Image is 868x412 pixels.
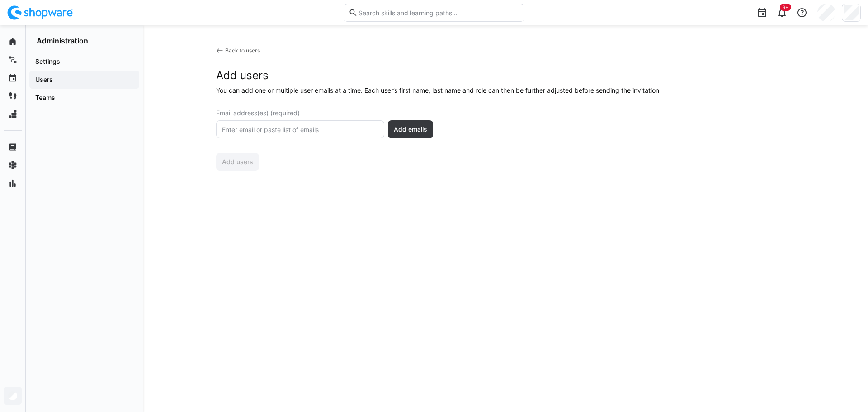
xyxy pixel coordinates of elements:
[216,153,259,171] button: Add users
[225,47,260,54] div: Back to users
[783,5,788,10] span: 9+
[358,9,519,17] input: Search skills and learning paths…
[216,86,795,95] div: You can add one or multiple user emails at a time. Each user’s first name, last name and role can...
[392,125,429,134] span: Add emails
[221,125,379,133] input: Enter email or paste list of emails
[388,120,433,138] button: Add emails
[221,157,255,166] span: Add users
[216,69,795,82] div: Add users
[216,109,300,117] span: Email address(es) (required)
